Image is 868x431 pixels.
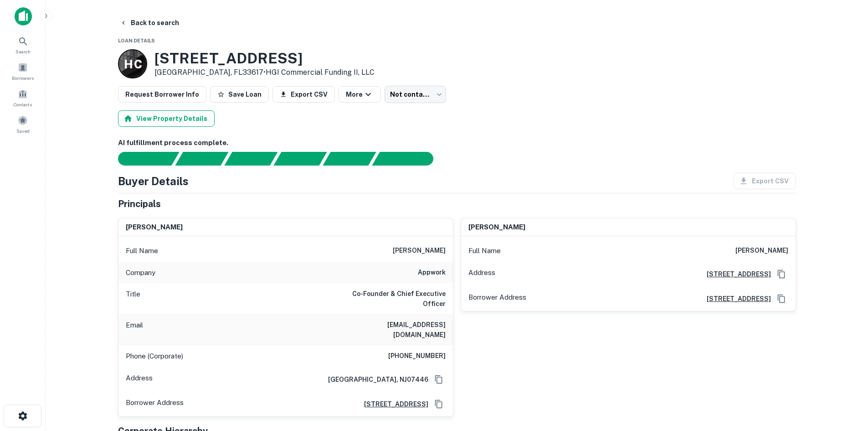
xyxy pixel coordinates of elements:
[775,267,788,281] button: Copy Address
[3,59,43,83] a: Borrowers
[126,397,184,411] p: Borrower Address
[323,152,376,166] div: Principals found, still searching for contact information. This may take time...
[699,269,771,279] a: [STREET_ADDRESS]
[418,267,446,278] h6: appwork
[12,74,34,82] span: Borrowers
[468,292,526,306] p: Borrower Address
[3,32,43,57] a: Search
[822,358,868,402] iframe: Chat Widget
[126,267,155,278] p: Company
[3,112,43,136] a: Saved
[126,351,183,362] p: Phone (Corporate)
[118,38,155,43] span: Loan Details
[118,138,796,148] h6: AI fulfillment process complete.
[388,351,446,362] h6: [PHONE_NUMBER]
[118,197,161,211] h5: Principals
[118,110,215,127] button: View Property Details
[210,86,269,103] button: Save Loan
[321,374,428,384] h6: [GEOGRAPHIC_DATA], NJ07446
[126,222,183,233] h6: [PERSON_NAME]
[385,86,446,103] div: Not contacted
[118,173,189,189] h4: Buyer Details
[468,222,525,233] h6: [PERSON_NAME]
[468,245,501,256] p: Full Name
[126,320,143,340] p: Email
[273,152,327,166] div: Principals found, AI now looking for contact information...
[339,86,381,103] button: More
[118,86,206,103] button: Request Borrower Info
[3,85,43,110] a: Contacts
[775,292,788,306] button: Copy Address
[126,373,153,386] p: Address
[116,15,183,31] button: Back to search
[154,50,375,67] h3: [STREET_ADDRESS]
[699,294,771,304] a: [STREET_ADDRESS]
[266,68,375,77] a: HGI Commercial Funding II, LLC
[336,289,446,309] h6: Co-Founder & Chief Executive Officer
[15,48,31,55] span: Search
[175,152,228,166] div: Your request is received and processing...
[468,267,495,281] p: Address
[336,320,446,340] h6: [EMAIL_ADDRESS][DOMAIN_NAME]
[432,373,446,386] button: Copy Address
[14,101,32,108] span: Contacts
[15,7,32,26] img: capitalize-icon.png
[357,399,428,409] a: [STREET_ADDRESS]
[124,55,141,73] p: H C
[224,152,277,166] div: Documents found, AI parsing details...
[16,127,30,135] span: Saved
[107,152,175,166] div: Sending borrower request to AI...
[154,67,375,78] p: [GEOGRAPHIC_DATA], FL33617 •
[272,86,335,103] button: Export CSV
[432,397,446,411] button: Copy Address
[393,245,446,256] h6: [PERSON_NAME]
[372,152,444,166] div: AI fulfillment process complete.
[735,245,788,256] h6: [PERSON_NAME]
[126,245,158,256] p: Full Name
[126,289,140,309] p: Title
[118,49,147,78] a: H C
